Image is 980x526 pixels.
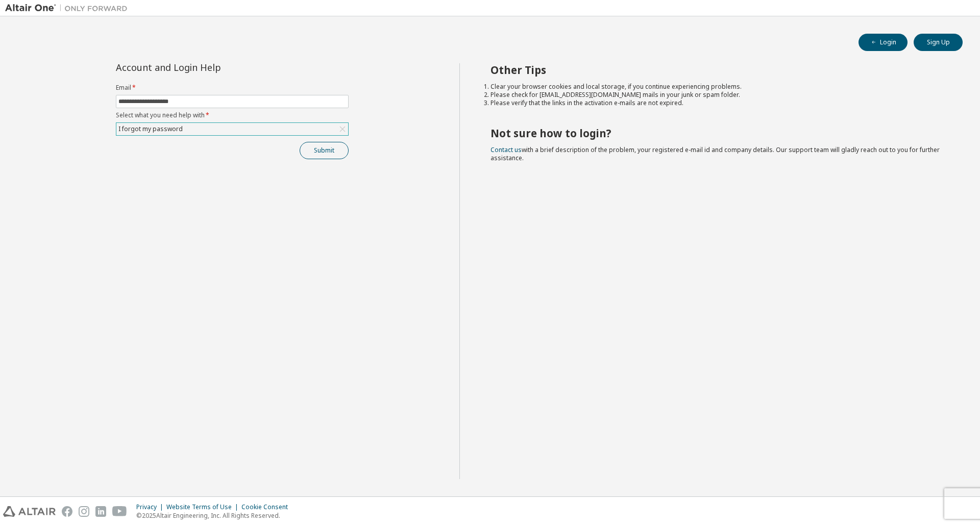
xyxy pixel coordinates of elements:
[112,506,127,517] img: youtube.svg
[300,142,349,159] button: Submit
[117,123,184,135] div: I forgot my password
[116,63,302,71] div: Account and Login Help
[491,99,945,107] li: Please verify that the links in the activation e-mails are not expired.
[116,123,348,135] div: I forgot my password
[95,506,106,517] img: linkedin.svg
[859,34,908,51] button: Login
[166,503,241,511] div: Website Terms of Use
[5,3,133,13] img: Altair One
[491,63,945,77] h2: Other Tips
[116,84,349,92] label: Email
[491,83,945,91] li: Clear your browser cookies and local storage, if you continue experiencing problems.
[79,506,89,517] img: instagram.svg
[914,34,963,51] button: Sign Up
[116,111,349,119] label: Select what you need help with
[491,127,945,140] h2: Not sure how to login?
[491,145,522,154] a: Contact us
[491,91,945,99] li: Please check for [EMAIL_ADDRESS][DOMAIN_NAME] mails in your junk or spam folder.
[491,145,940,162] span: with a brief description of the problem, your registered e-mail id and company details. Our suppo...
[241,503,294,511] div: Cookie Consent
[62,506,72,517] img: facebook.svg
[136,511,294,520] p: © 2025 Altair Engineering, Inc. All Rights Reserved.
[3,506,56,517] img: altair_logo.svg
[136,503,166,511] div: Privacy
